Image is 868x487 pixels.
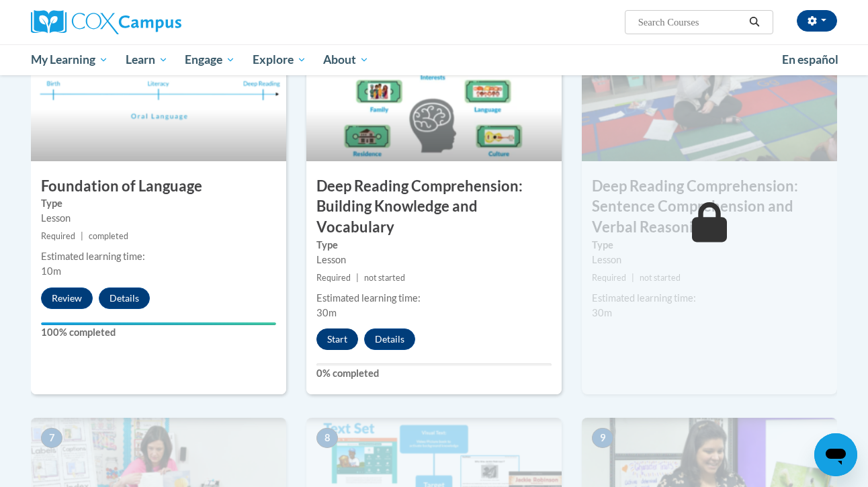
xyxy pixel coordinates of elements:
a: Explore [244,44,315,75]
div: Estimated learning time: [41,249,276,264]
span: | [356,273,359,283]
span: About [323,52,369,68]
img: Course Image [582,27,837,161]
a: My Learning [22,44,117,75]
a: Cox Campus [31,10,286,34]
span: not started [640,273,681,283]
label: Type [41,196,276,211]
span: Required [41,231,75,241]
span: | [632,273,634,283]
span: Explore [253,52,306,68]
span: completed [89,231,128,241]
span: not started [364,273,405,283]
span: | [81,231,83,241]
span: 10m [41,265,61,277]
h3: Foundation of Language [31,176,286,197]
h3: Deep Reading Comprehension: Sentence Comprehension and Verbal Reasoning [582,176,837,238]
button: Account Settings [797,10,837,32]
label: Type [592,238,827,253]
span: Required [592,273,626,283]
span: 8 [316,428,338,448]
label: 0% completed [316,366,552,381]
h3: Deep Reading Comprehension: Building Knowledge and Vocabulary [306,176,562,238]
span: 7 [41,428,62,448]
div: Main menu [11,44,857,75]
span: Engage [185,52,235,68]
button: Search [744,14,765,30]
div: Estimated learning time: [592,291,827,306]
label: Type [316,238,552,253]
span: Learn [126,52,168,68]
img: Course Image [31,27,286,161]
img: Course Image [306,27,562,161]
span: My Learning [31,52,108,68]
span: 30m [316,307,337,318]
a: Learn [117,44,177,75]
div: Your progress [41,322,276,325]
div: Estimated learning time: [316,291,552,306]
iframe: Button to launch messaging window [814,433,857,476]
button: Review [41,287,93,309]
img: Cox Campus [31,10,181,34]
span: 9 [592,428,613,448]
a: En español [773,46,847,74]
label: 100% completed [41,325,276,340]
div: Lesson [316,253,552,267]
input: Search Courses [637,14,744,30]
button: Details [99,287,150,309]
a: Engage [176,44,244,75]
div: Lesson [41,211,276,226]
span: En español [782,52,838,67]
button: Details [364,328,415,350]
span: 30m [592,307,612,318]
div: Lesson [592,253,827,267]
button: Start [316,328,358,350]
span: Required [316,273,351,283]
a: About [315,44,378,75]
